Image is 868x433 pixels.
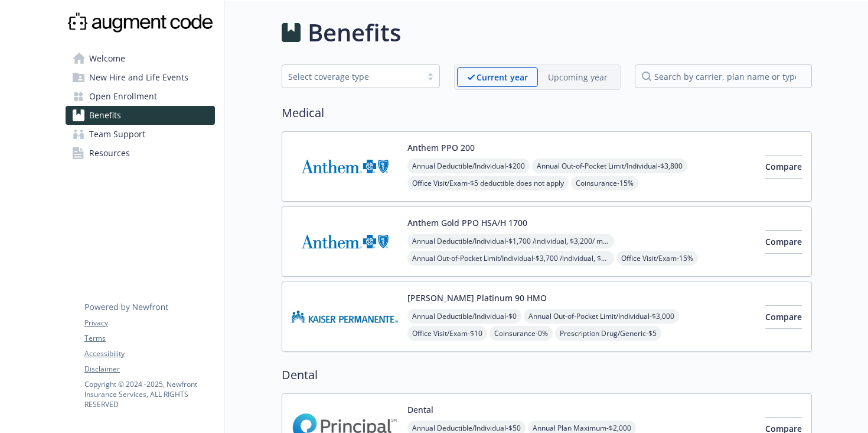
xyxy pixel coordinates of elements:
[89,49,125,68] span: Welcome
[407,292,547,304] button: [PERSON_NAME] Platinum 90 HMO
[89,144,130,163] span: Resources
[407,234,614,248] span: Annual Deductible/Individual - $1,700 /individual, $3,200/ member
[555,326,661,341] span: Prescription Drug/Generic - $5
[282,104,812,122] h2: Medical
[477,71,528,83] p: Current year
[66,125,215,144] a: Team Support
[407,159,530,173] span: Annual Deductible/Individual - $200
[765,155,802,179] button: Compare
[66,144,215,163] a: Resources
[66,68,215,87] a: New Hire and Life Events
[282,366,812,384] h2: Dental
[407,403,433,416] button: Dental
[407,309,521,324] span: Annual Deductible/Individual - $0
[89,106,121,125] span: Benefits
[524,309,679,324] span: Annual Out-of-Pocket Limit/Individual - $3,000
[292,217,398,267] img: Anthem Blue Cross carrier logo
[490,326,553,341] span: Coinsurance - 0%
[765,311,802,322] span: Compare
[616,251,698,266] span: Office Visit/Exam - 15%
[407,251,614,266] span: Annual Out-of-Pocket Limit/Individual - $3,700 /individual, $3,700/ member
[532,159,687,173] span: Annual Out-of-Pocket Limit/Individual - $3,800
[84,379,214,409] p: Copyright © 2024 - 2025 , Newfront Insurance Services, ALL RIGHTS RESERVED
[635,64,812,88] input: search by carrier, plan name or type
[407,217,527,229] button: Anthem Gold PPO HSA/H 1700
[84,318,214,328] a: Privacy
[66,106,215,125] a: Benefits
[407,176,569,190] span: Office Visit/Exam - $5 deductible does not apply
[765,305,802,329] button: Compare
[407,326,487,341] span: Office Visit/Exam - $10
[66,49,215,68] a: Welcome
[84,364,214,374] a: Disclaimer
[765,161,802,172] span: Compare
[89,68,188,87] span: New Hire and Life Events
[407,141,475,154] button: Anthem PPO 200
[89,87,157,106] span: Open Enrollment
[308,15,401,50] h1: Benefits
[84,333,214,344] a: Terms
[292,292,398,342] img: Kaiser Permanente Insurance Company carrier logo
[288,70,416,83] div: Select coverage type
[571,176,638,190] span: Coinsurance - 15%
[89,125,145,144] span: Team Support
[66,87,215,106] a: Open Enrollment
[292,141,398,192] img: Anthem Blue Cross carrier logo
[548,71,608,83] p: Upcoming year
[765,236,802,247] span: Compare
[765,230,802,254] button: Compare
[84,348,214,359] a: Accessibility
